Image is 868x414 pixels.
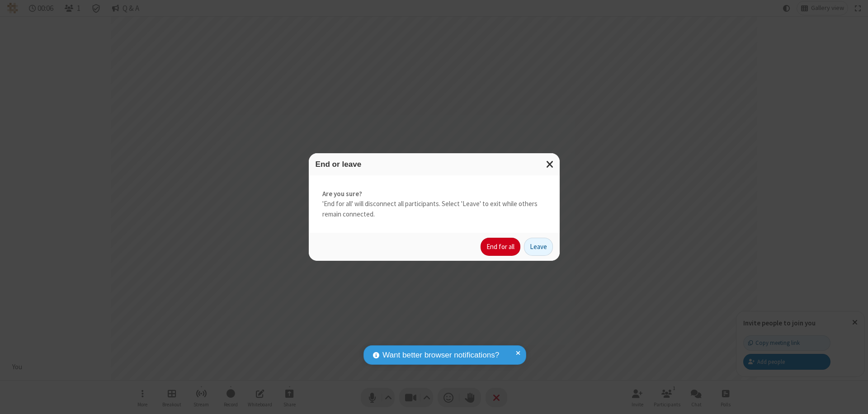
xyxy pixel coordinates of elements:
button: End for all [481,238,520,256]
span: Want better browser notifications? [382,349,499,361]
strong: Are you sure? [322,189,546,199]
button: Close modal [541,153,560,175]
h3: End or leave [316,160,553,169]
button: Leave [524,238,553,256]
div: 'End for all' will disconnect all participants. Select 'Leave' to exit while others remain connec... [309,175,560,233]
